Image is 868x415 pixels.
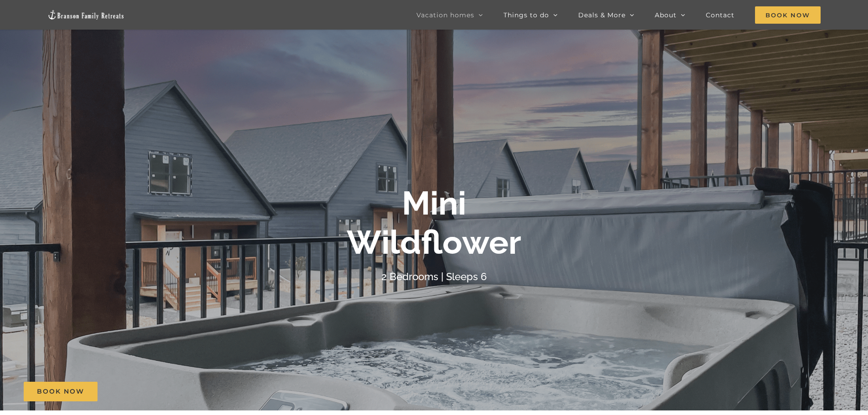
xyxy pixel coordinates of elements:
span: Deals & More [578,12,626,18]
span: Book Now [37,388,84,395]
a: Book Now [24,382,98,401]
span: Contact [706,12,734,18]
span: About [655,12,677,18]
h4: 2 Bedrooms | Sleeps 6 [381,271,487,282]
span: Vacation homes [416,12,474,18]
img: Branson Family Retreats Logo [47,10,125,20]
span: Things to do [503,12,549,18]
b: Mini Wildflower [347,184,521,261]
span: Book Now [755,6,821,24]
